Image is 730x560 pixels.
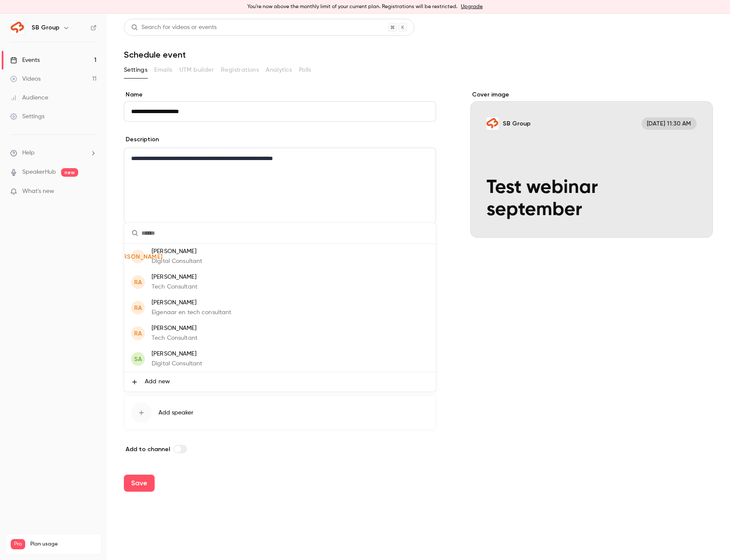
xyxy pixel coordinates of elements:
p: Digital Consultant [152,359,202,368]
p: [PERSON_NAME] [152,298,232,307]
span: Add new [145,377,170,386]
span: [PERSON_NAME] [114,252,162,261]
p: Tech Consultant [152,334,197,343]
span: RA [134,303,142,312]
span: RA [134,278,142,287]
p: [PERSON_NAME] [152,350,202,359]
p: Eigenaar en tech consultant [152,308,232,317]
span: SA [134,355,142,364]
span: RA [134,329,142,338]
p: [PERSON_NAME] [152,324,197,333]
p: Tech Consultant [152,283,197,292]
p: Digital Consultant [152,257,202,266]
p: [PERSON_NAME] [152,273,197,282]
p: [PERSON_NAME] [152,247,202,256]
